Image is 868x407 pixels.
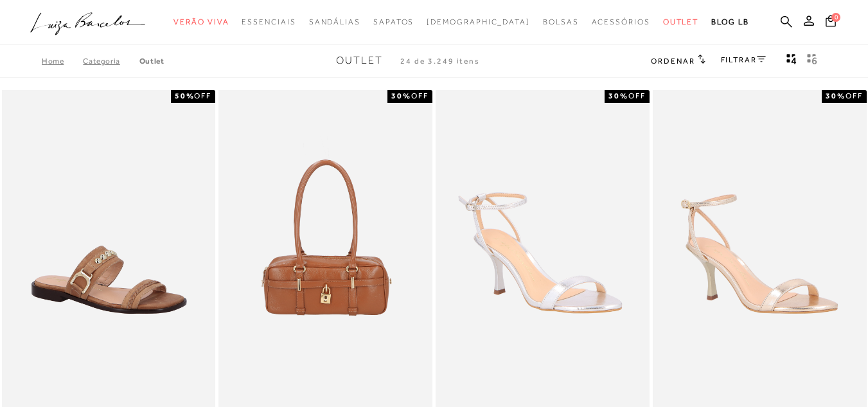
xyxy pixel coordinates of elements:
button: gridText6Desc [803,53,821,69]
a: Home [42,57,83,66]
span: [DEMOGRAPHIC_DATA] [427,17,530,26]
button: 0 [822,14,840,32]
a: BLOG LB [711,10,748,34]
span: Sandálias [309,17,360,26]
span: OFF [846,91,863,100]
a: Categoria [83,57,139,66]
span: Ordenar [651,57,695,66]
span: Outlet [336,55,383,66]
span: 24 de 3.249 itens [400,57,480,66]
strong: 50% [175,91,195,100]
span: Outlet [663,17,699,26]
a: noSubCategoriesText [309,10,360,34]
a: noSubCategoriesText [173,10,229,34]
a: Outlet [139,57,164,66]
a: noSubCategoriesText [543,10,579,34]
a: noSubCategoriesText [592,10,650,34]
span: Verão Viva [173,17,229,26]
span: BLOG LB [711,17,748,26]
span: OFF [411,91,429,100]
a: noSubCategoriesText [663,10,699,34]
a: noSubCategoriesText [427,10,530,34]
button: Mostrar 4 produtos por linha [783,53,801,69]
span: OFF [628,91,646,100]
a: FILTRAR [721,55,766,64]
span: Essenciais [242,17,296,26]
strong: 30% [608,91,628,100]
a: noSubCategoriesText [242,10,296,34]
strong: 30% [826,91,846,100]
span: Sapatos [373,17,414,26]
span: Bolsas [543,17,579,26]
span: 0 [831,13,840,22]
span: Acessórios [592,17,650,26]
a: noSubCategoriesText [373,10,414,34]
strong: 30% [391,91,411,100]
span: OFF [194,91,211,100]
